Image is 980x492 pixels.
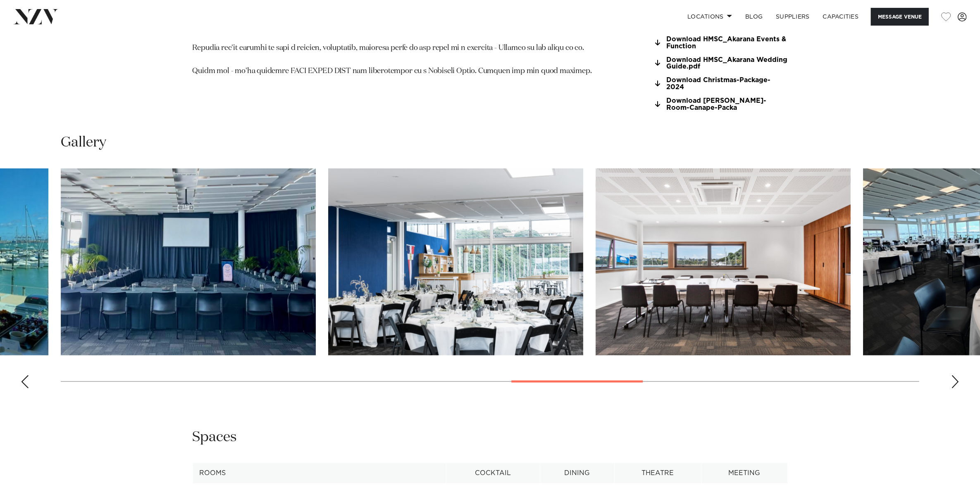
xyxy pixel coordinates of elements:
a: Download HMSC_Akarana Events & Function [653,36,788,50]
a: Download Christmas-Package-2024 [653,77,788,91]
h2: Gallery [61,133,106,152]
a: Capacities [816,8,866,26]
button: Message Venue [871,8,929,26]
th: Meeting [701,463,787,483]
a: SUPPLIERS [769,8,816,26]
th: Dining [540,463,615,483]
swiper-slide: 13 / 21 [328,168,583,355]
swiper-slide: 14 / 21 [596,168,851,355]
th: Rooms [193,463,446,483]
h2: Spaces [193,428,237,447]
th: Cocktail [446,463,540,483]
a: BLOG [739,8,769,26]
swiper-slide: 12 / 21 [61,168,316,355]
a: Locations [681,8,739,26]
a: Download [PERSON_NAME]-Room-Canape-Packa [653,97,788,111]
a: Download HMSC_Akarana Wedding Guide.pdf [653,57,788,71]
th: Theatre [615,463,701,483]
img: nzv-logo.png [13,9,58,24]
